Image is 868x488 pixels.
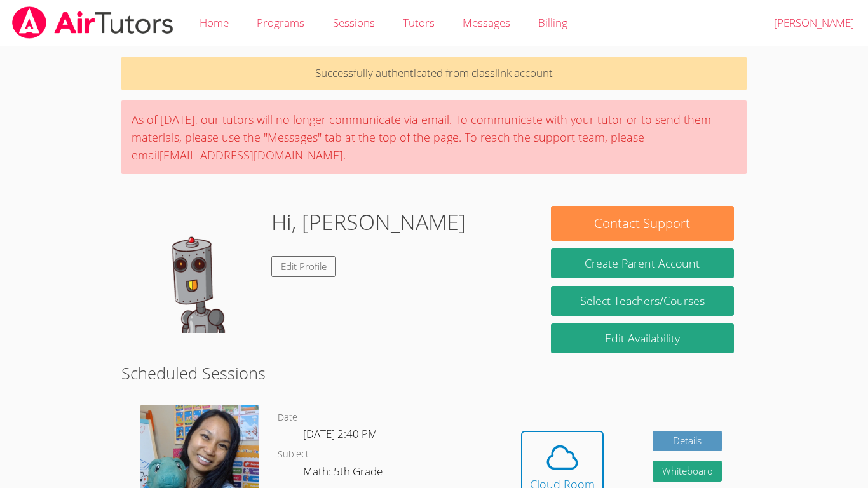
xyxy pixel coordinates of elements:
button: Contact Support [551,206,734,241]
dt: Subject [278,447,309,463]
span: [DATE] 2:40 PM [303,426,377,441]
dd: Math: 5th Grade [303,463,385,484]
a: Details [653,431,722,452]
a: Edit Availability [551,323,734,353]
div: As of [DATE], our tutors will no longer communicate via email. To communicate with your tutor or ... [121,100,747,174]
a: Edit Profile [271,256,336,277]
h2: Scheduled Sessions [121,361,747,385]
h1: Hi, [PERSON_NAME] [271,206,466,238]
button: Whiteboard [653,461,722,482]
span: Messages [463,15,510,30]
p: Successfully authenticated from classlink account [121,57,747,90]
button: Create Parent Account [551,248,734,278]
a: Select Teachers/Courses [551,286,734,316]
img: airtutors_banner-c4298cdbf04f3fff15de1276eac7730deb9818008684d7c2e4769d2f7ddbe033.png [11,6,175,39]
img: default.png [134,206,261,333]
dt: Date [278,410,297,426]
